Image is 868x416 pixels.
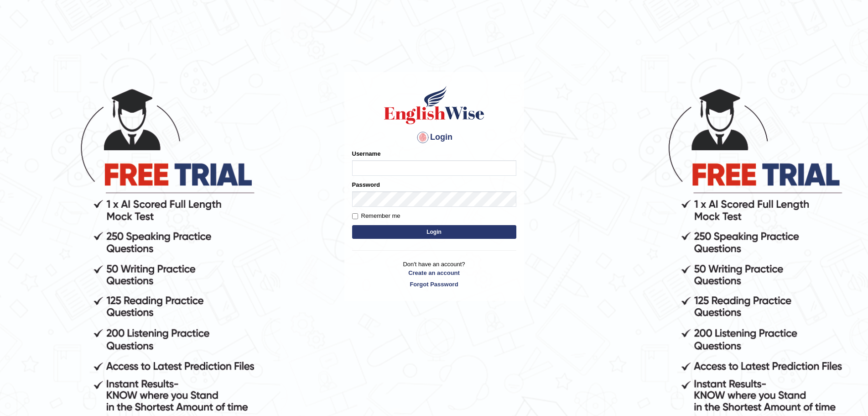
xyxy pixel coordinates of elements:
button: Login [352,225,516,239]
label: Remember me [352,211,400,221]
label: Username [352,149,381,158]
a: Forgot Password [352,280,516,289]
img: Logo of English Wise sign in for intelligent practice with AI [382,84,486,126]
h4: Login [352,130,516,145]
label: Password [352,180,380,189]
p: Don't have an account? [352,260,516,288]
input: Remember me [352,213,358,219]
a: Create an account [352,269,516,277]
